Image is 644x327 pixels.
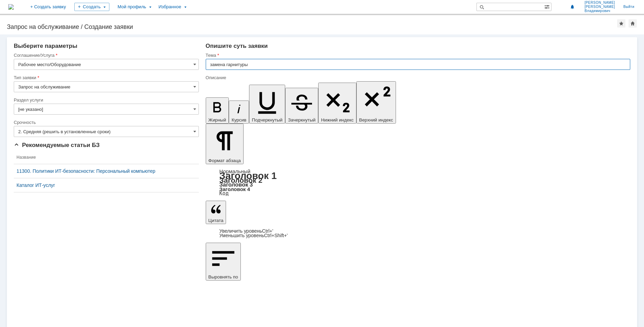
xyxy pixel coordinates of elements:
[232,117,246,123] span: Курсив
[544,3,551,10] span: Расширенный поиск
[321,117,354,123] span: Нижний индекс
[288,117,315,123] span: Зачеркнутый
[206,124,244,164] button: Формат абзаца
[14,120,197,125] div: Срочность
[14,98,197,102] div: Раздел услуги
[208,117,226,123] span: Жирный
[252,117,282,123] span: Подчеркнутый
[206,53,629,57] div: Тема
[249,85,285,124] button: Подчеркнутый
[219,176,262,184] a: Заголовок 2
[14,53,197,57] div: Соглашение/Услуга
[584,9,615,13] span: Владимирович
[17,168,196,174] a: 11300. Политики ИТ-безопасности: Персональный компьютер
[14,151,199,164] th: Название
[219,168,250,174] a: Нормальный
[629,19,637,28] div: Сделать домашней страницей
[262,228,273,234] span: Ctrl+'
[208,218,224,223] span: Цитата
[356,81,396,124] button: Верхний индекс
[8,4,14,10] a: Перейти на домашнюю страницу
[219,186,250,192] a: Заголовок 4
[14,142,100,148] span: Рекомендуемые статьи БЗ
[617,19,625,28] div: Добавить в избранное
[219,190,229,197] a: Код
[206,229,630,238] div: Цитата
[219,233,288,238] a: Decrease
[318,83,356,124] button: Нижний индекс
[206,201,226,224] button: Цитата
[8,4,14,10] img: logo
[74,3,109,11] div: Создать
[206,243,241,281] button: Выровнять по
[14,43,77,49] span: Выберите параметры
[208,158,241,163] span: Формат абзаца
[584,5,615,9] span: [PERSON_NAME]
[7,23,617,30] div: Запрос на обслуживание / Создание заявки
[208,274,238,279] span: Выровнять по
[206,97,229,124] button: Жирный
[219,170,277,181] a: Заголовок 1
[17,182,196,188] a: Каталог ИТ-услуг
[359,117,393,123] span: Верхний индекс
[206,43,268,49] span: Опишите суть заявки
[206,75,629,80] div: Описание
[584,1,615,5] span: [PERSON_NAME]
[219,228,273,234] a: Increase
[14,75,197,80] div: Тип заявки
[219,181,253,188] a: Заголовок 3
[229,101,249,124] button: Курсив
[264,233,288,238] span: Ctrl+Shift+'
[285,88,318,124] button: Зачеркнутый
[206,169,630,196] div: Формат абзаца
